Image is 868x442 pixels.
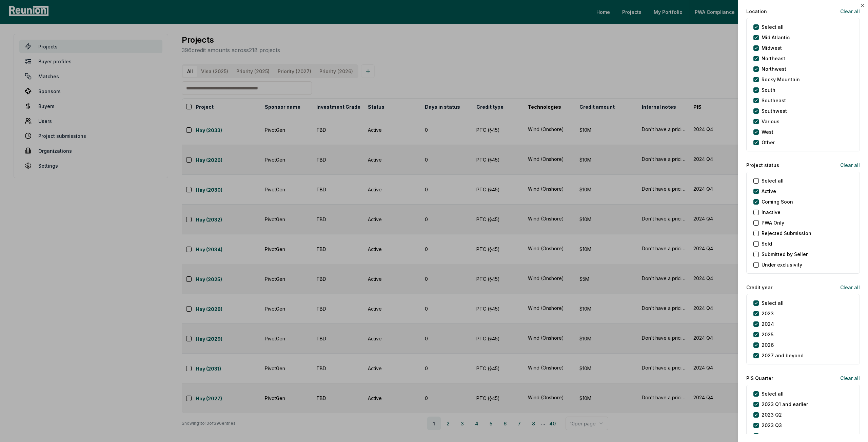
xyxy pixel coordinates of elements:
label: Submitted by Seller [762,251,808,258]
label: Northeast [762,55,785,62]
label: Rocky Mountain [762,76,800,83]
label: 2025 [762,331,773,338]
button: Clear all [835,4,860,18]
label: Rejected Submission [762,230,811,237]
label: Sold [762,240,772,247]
label: Southwest [762,107,787,114]
label: Select all [762,177,784,184]
label: 2023 Q2 [762,411,782,418]
button: Clear all [835,158,860,172]
label: PWA Only [762,219,784,226]
label: Southeast [762,97,786,104]
label: PIS Quarter [746,375,773,382]
label: Select all [762,23,784,30]
label: Location [746,8,767,15]
label: Other [762,139,775,146]
button: Clear all [835,371,860,385]
label: Credit year [746,284,772,291]
label: Active [762,188,776,195]
label: 2023 Q3 [762,422,782,429]
label: 2026 [762,341,774,349]
label: Inactive [762,209,781,216]
label: Coming Soon [762,198,793,205]
label: West [762,128,773,135]
label: 2024 [762,320,774,328]
label: Northwest [762,65,786,72]
label: Select all [762,299,784,307]
button: Clear all [835,280,860,294]
label: 2023 Q4 [762,432,782,439]
label: 2023 Q1 and earlier [762,401,808,408]
label: South [762,86,775,93]
label: Project status [746,162,779,169]
label: Various [762,118,780,125]
label: 2027 and beyond [762,352,804,359]
label: Under exclusivity [762,261,802,268]
label: Mid Atlantic [762,34,790,41]
label: 2023 [762,310,774,317]
label: Midwest [762,44,782,51]
label: Select all [762,390,784,397]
